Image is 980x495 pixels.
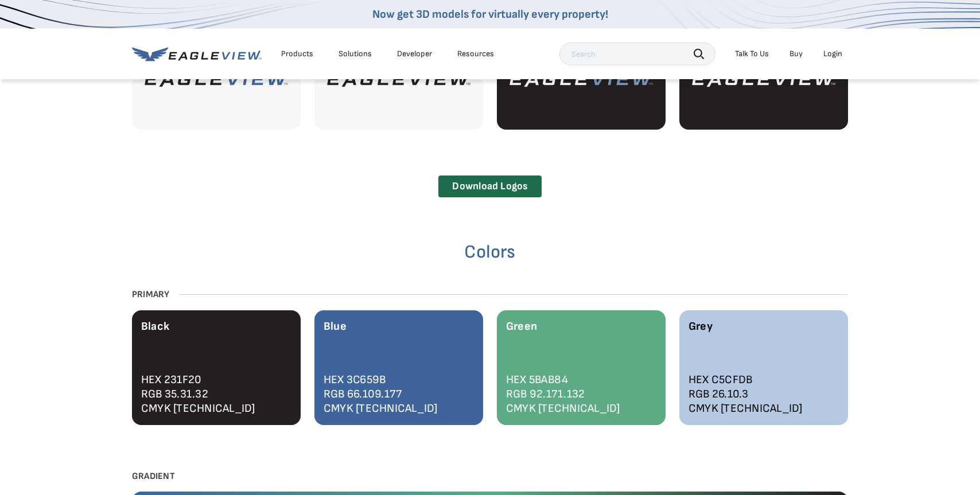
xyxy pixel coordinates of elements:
[506,387,656,402] div: RGB 92.171.132
[689,319,839,334] div: Grey
[506,319,656,334] div: Green
[457,49,494,59] div: Resources
[141,402,291,416] div: CMYK [TECHNICAL_ID]
[790,49,803,59] a: Buy
[735,49,769,59] div: Talk To Us
[324,402,474,416] div: CMYK [TECHNICAL_ID]
[438,176,541,198] a: Download Logos
[372,7,608,21] a: Now get 3D models for virtually every property!
[324,387,474,402] div: RGB 66.109.177
[132,471,184,482] span: Gradient
[141,373,291,387] div: HEX 231F20
[132,289,179,301] span: Primary
[339,49,372,59] div: Solutions
[506,402,656,416] div: CMYK [TECHNICAL_ID]
[689,387,839,402] div: RGB 26.10.3
[559,42,715,65] input: Search
[324,319,474,334] div: Blue
[689,402,839,416] div: CMYK [TECHNICAL_ID]
[324,373,474,387] div: HEX 3C659B
[141,319,291,334] div: Black
[281,49,313,59] div: Products
[141,387,291,402] div: RGB 35.31.32
[132,243,848,262] h2: Colors
[506,373,656,387] div: HEX 5BAB84
[689,373,839,387] div: HEX C5CFDB
[397,49,432,59] a: Developer
[823,49,842,59] div: Login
